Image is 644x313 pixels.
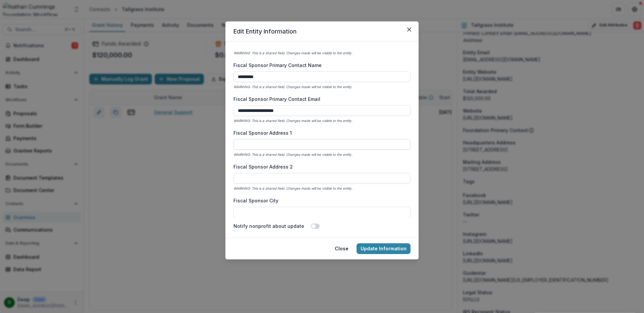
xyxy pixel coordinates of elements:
[233,119,353,123] i: WARNING: This is a shared field. Changes made will be visible to the entity.
[233,186,353,190] i: WARNING: This is a shared field. Changes made will be visible to the entity.
[233,197,407,204] label: Fiscal Sponsor City
[233,51,353,55] i: WARNING: This is a shared field. Changes made will be visible to the entity.
[233,62,407,69] label: Fiscal Sponsor Primary Contact Name
[233,223,304,230] label: Notify nonprofit about update
[404,24,415,35] button: Close
[331,243,353,254] button: Close
[225,21,419,42] header: Edit Entity Information
[233,129,407,136] label: Fiscal Sponsor Address 1
[233,163,407,170] label: Fiscal Sponsor Address 2
[357,243,411,254] button: Update Information
[233,85,353,89] i: WARNING: This is a shared field. Changes made will be visible to the entity.
[233,96,407,103] label: Fiscal Sponsor Primary Contact Email
[233,152,353,156] i: WARNING: This is a shared field. Changes made will be visible to the entity.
